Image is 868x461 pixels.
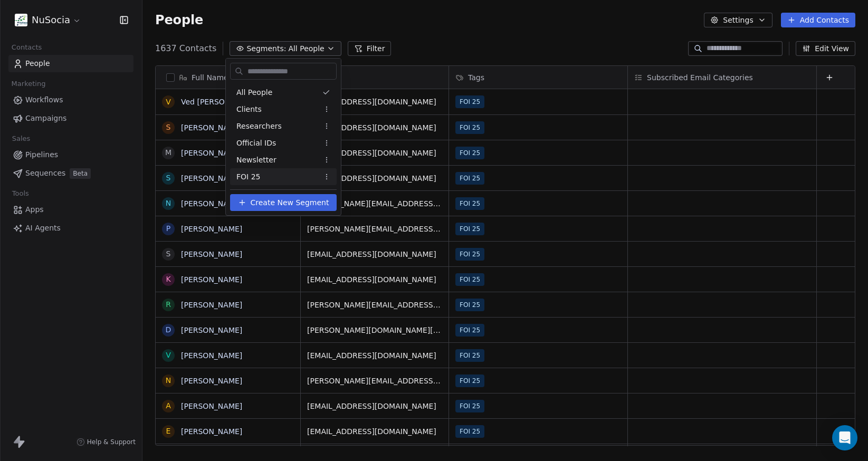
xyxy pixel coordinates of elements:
span: Clients [236,104,262,115]
span: Researchers [236,121,282,132]
div: Suggestions [230,84,337,185]
span: FOI 25 [236,171,260,183]
span: Official IDs [236,138,276,149]
span: Create New Segment [251,197,329,208]
button: Create New Segment [230,194,337,211]
span: Newsletter [236,155,276,166]
span: All People [236,87,272,98]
